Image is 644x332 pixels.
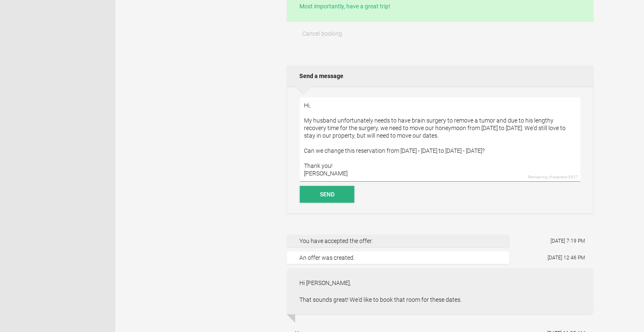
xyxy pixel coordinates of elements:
[287,251,509,264] div: An offer was created.
[287,235,509,247] div: You have accepted the offer.
[300,186,354,203] button: Send
[302,30,342,37] span: Cancel booking
[551,238,585,244] flynt-date-display: [DATE] 7:19 PM
[548,255,585,261] flynt-date-display: [DATE] 12:46 PM
[299,2,581,10] p: Most importantly, have a great trip!
[287,25,358,42] button: Cancel booking
[287,268,593,314] div: Hi [PERSON_NAME], That sounds great! We'd like to book that room for these dates.
[287,65,593,86] h2: Send a message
